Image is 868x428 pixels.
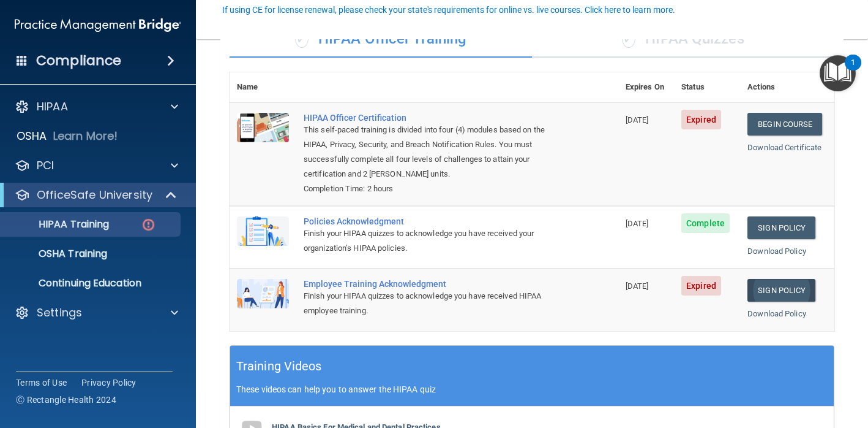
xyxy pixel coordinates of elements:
[304,113,557,123] a: HIPAA Officer Certification
[304,226,557,256] div: Finish your HIPAA quizzes to acknowledge you have received your organization’s HIPAA policies.
[747,309,806,318] a: Download Policy
[304,182,557,196] div: Completion Time: 2 hours
[851,63,855,78] div: 1
[81,376,137,389] a: Privacy Policy
[626,219,649,228] span: [DATE]
[15,158,178,173] a: PCI
[304,123,557,182] div: This self-paced training is divided into four (4) modules based on the HIPAA, Privacy, Security, ...
[747,143,821,152] a: Download Certificate
[16,376,67,389] a: Terms of Use
[740,72,834,102] th: Actions
[747,113,822,136] a: Begin Course
[674,72,740,102] th: Status
[15,188,178,202] a: OfficeSafe University
[304,289,557,318] div: Finish your HIPAA quizzes to acknowledge you have received HIPAA employee training.
[222,6,675,14] div: If using CE for license renewal, please check your state's requirements for online vs. live cours...
[15,99,178,114] a: HIPAA
[36,52,121,69] h4: Compliance
[8,277,175,289] p: Continuing Education
[230,21,532,58] div: HIPAA Officer Training
[53,129,118,143] p: Learn More!
[747,279,815,302] a: Sign Policy
[15,13,181,37] img: PMB logo
[626,281,649,291] span: [DATE]
[37,158,54,173] p: PCI
[626,115,649,124] span: [DATE]
[747,246,806,256] a: Download Policy
[618,72,674,102] th: Expires On
[304,216,557,226] div: Policies Acknowledgment
[15,305,178,320] a: Settings
[37,188,152,202] p: OfficeSafe University
[295,29,309,48] span: ✓
[17,129,47,143] p: OSHA
[37,99,68,114] p: HIPAA
[8,218,109,231] p: HIPAA Training
[16,394,116,406] span: Ⓒ Rectangle Health 2024
[681,213,730,233] span: Complete
[8,248,107,260] p: OSHA Training
[622,29,635,48] span: ✓
[747,216,815,239] a: Sign Policy
[236,384,828,394] p: These videos can help you to answer the HIPAA quiz
[230,72,296,102] th: Name
[220,4,677,16] button: If using CE for license renewal, please check your state's requirements for online vs. live cours...
[304,279,557,289] div: Employee Training Acknowledgment
[141,217,156,232] img: danger-circle.6113f641.png
[820,55,856,91] button: Open Resource Center, 1 new notification
[532,21,834,58] div: HIPAA Quizzes
[37,305,82,320] p: Settings
[236,356,322,377] h5: Training Videos
[681,276,721,296] span: Expired
[681,110,721,129] span: Expired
